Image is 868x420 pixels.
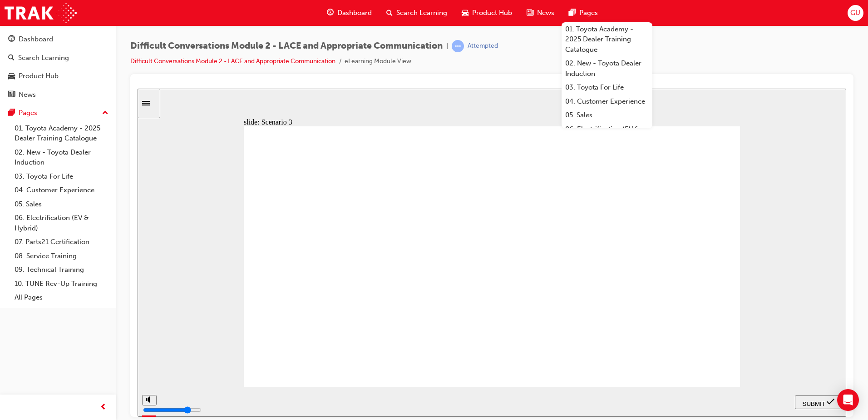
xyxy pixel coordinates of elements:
[446,41,448,51] span: |
[4,86,112,103] a: News
[386,7,393,19] span: search-icon
[657,299,705,328] nav: slide navigation
[320,4,379,22] a: guage-iconDashboard
[5,306,19,317] button: volume
[8,72,15,80] span: car-icon
[11,197,112,211] a: 05. Sales
[11,249,112,263] a: 08. Service Training
[562,122,652,146] a: 06. Electrification (EV & Hybrid)
[337,8,372,18] span: Dashboard
[4,50,112,66] a: Search Learning
[396,8,447,18] span: Search Learning
[8,109,15,117] span: pages-icon
[837,389,859,411] div: Open Intercom Messenger
[562,95,652,109] a: 04. Customer Experience
[11,170,112,184] a: 03. Toyota For Life
[11,290,112,305] a: All Pages
[8,91,15,99] span: news-icon
[472,8,512,18] span: Product Hub
[11,145,112,170] a: 02. New - Toyota Dealer Induction
[130,41,443,51] span: Difficult Conversations Module 2 - LACE and Appropriate Communication
[850,8,860,18] span: GU
[848,5,863,21] button: GU
[537,8,554,18] span: News
[562,22,652,57] a: 01. Toyota Academy - 2025 Dealer Training Catalogue
[130,57,335,65] a: Difficult Conversations Module 2 - LACE and Appropriate Communication
[452,40,464,52] span: learningRecordVerb_ATTEMPT-icon
[102,107,108,119] span: up-icon
[11,263,112,277] a: 09. Technical Training
[11,277,112,291] a: 10. TUNE Rev-Up Training
[8,54,15,62] span: search-icon
[100,402,107,413] span: prev-icon
[11,121,112,145] a: 01. Toyota Academy - 2025 Dealer Training Catalogue
[8,35,15,44] span: guage-icon
[5,318,64,325] input: volume
[19,108,37,118] div: Pages
[379,4,454,22] a: search-iconSearch Learning
[4,68,112,85] a: Product Hub
[562,4,605,22] a: pages-iconPages
[19,71,59,81] div: Product Hub
[18,53,69,63] div: Search Learning
[4,105,112,121] button: Pages
[11,235,112,249] a: 07. Parts21 Certification
[657,307,705,320] button: submit
[462,7,469,19] span: car-icon
[569,7,576,19] span: pages-icon
[4,29,112,105] button: DashboardSearch LearningProduct HubNews
[4,31,112,48] a: Dashboard
[562,56,652,80] a: 02. New - Toyota Dealer Induction
[11,211,112,235] a: 06. Electrification (EV & Hybrid)
[5,299,18,328] div: misc controls
[562,108,652,122] a: 05. Sales
[454,4,519,22] a: car-iconProduct Hub
[468,42,498,50] div: Attempted
[19,34,53,45] div: Dashboard
[562,80,652,95] a: 03. Toyota For Life
[519,4,562,22] a: news-iconNews
[327,7,334,19] span: guage-icon
[5,3,77,23] img: Trak
[345,56,411,67] li: eLearning Module View
[11,183,112,197] a: 04. Customer Experience
[19,90,36,100] div: News
[527,7,533,19] span: news-icon
[665,312,688,319] span: SUBMIT
[579,8,598,18] span: Pages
